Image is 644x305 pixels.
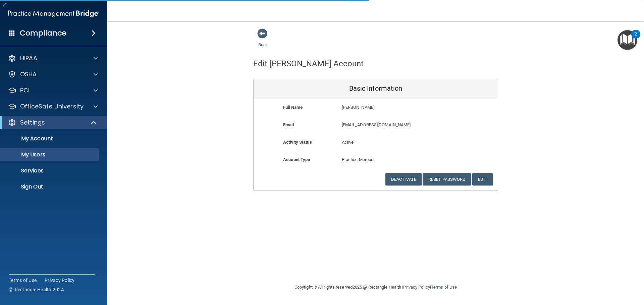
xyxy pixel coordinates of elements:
p: My Users [4,151,96,158]
b: Full Name [283,105,303,110]
a: Privacy Policy [45,277,75,284]
button: Open Resource Center, 2 new notifications [618,30,637,50]
p: Settings [20,119,45,127]
a: OfficeSafe University [8,102,98,110]
p: [EMAIL_ADDRESS][DOMAIN_NAME] [342,121,449,129]
a: Terms of Use [9,277,37,284]
h4: Edit [PERSON_NAME] Account [253,59,364,68]
p: [PERSON_NAME] [342,103,449,111]
p: HIPAA [20,54,37,62]
div: Copyright © All rights reserved 2025 @ Rectangle Health | | [253,277,498,298]
p: Active [342,138,410,146]
button: Edit [472,173,493,185]
b: Account Type [283,157,310,162]
button: Reset Password [423,173,471,185]
b: Activity Status [283,140,312,145]
p: OfficeSafe University [20,102,84,110]
p: Services [4,167,96,174]
div: Basic Information [254,79,498,98]
div: 2 [635,34,637,43]
iframe: Drift Widget Chat Controller [610,259,636,284]
a: Terms of Use [431,285,457,290]
p: Practice Member [342,156,410,164]
a: HIPAA [8,54,98,62]
span: Ⓒ Rectangle Health 2024 [9,286,64,293]
h4: Compliance [20,28,66,38]
p: Sign Out [4,183,96,190]
a: Settings [8,119,97,127]
a: Privacy Policy [403,285,430,290]
img: PMB logo [8,7,99,20]
p: OSHA [20,70,37,78]
p: My Account [4,135,96,142]
p: PCI [20,86,30,94]
a: Back [258,34,268,47]
a: PCI [8,86,98,94]
a: OSHA [8,70,98,78]
button: Deactivate [385,173,422,185]
b: Email [283,122,294,127]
